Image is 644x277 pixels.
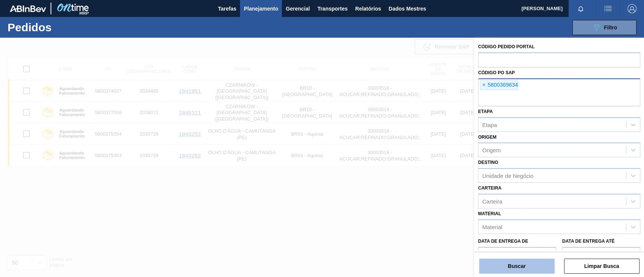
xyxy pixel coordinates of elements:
[478,185,501,191] font: Carteira
[244,6,278,12] font: Planejamento
[482,223,502,230] font: Material
[10,5,46,12] img: TNhmsLtSVTkK8tSr43FrP2fwEKptu5GPRR3wAAAABJRU5ErkJggg==
[572,20,636,35] button: Filtro
[569,3,593,14] button: Notificações
[478,109,493,114] font: Etapa
[482,198,502,204] font: Carteira
[478,135,496,140] font: Origem
[562,239,615,244] font: Data de Entrega até
[482,173,533,179] font: Unidade de Negócio
[480,80,518,90] div: 5800369634
[604,24,617,31] font: Filtro
[482,121,497,128] font: Etapa
[389,6,426,12] font: Dados Mestres
[478,44,535,49] font: Código Pedido Portal
[8,21,52,34] font: Pedidos
[218,6,237,12] font: Tarefas
[627,4,636,13] img: Sair
[480,81,487,90] span: ×
[478,160,498,165] font: Destino
[478,247,556,262] input: dd/mm/aaaa
[521,6,563,11] font: [PERSON_NAME]
[478,211,501,216] font: Material
[286,6,310,12] font: Gerencial
[482,147,501,153] font: Origem
[562,247,640,262] input: dd/mm/aaaa
[603,4,612,13] img: ações do usuário
[317,6,347,12] font: Transportes
[355,6,381,12] font: Relatórios
[478,239,528,244] font: Data de Entrega de
[478,70,515,75] font: Código PO SAP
